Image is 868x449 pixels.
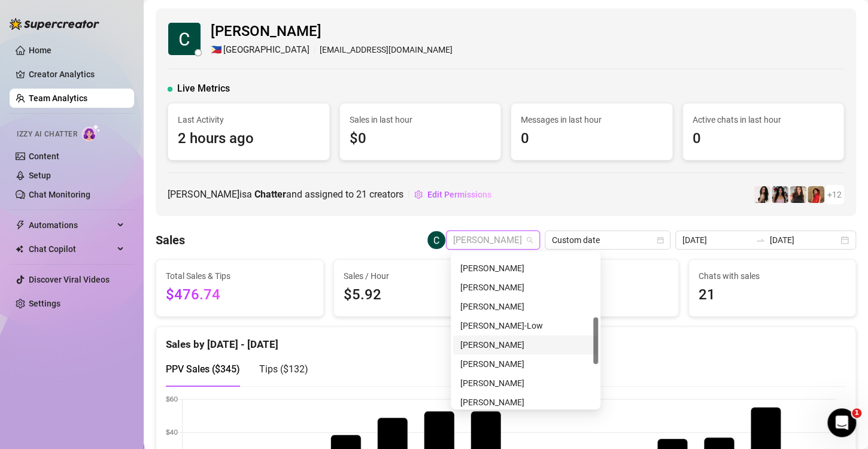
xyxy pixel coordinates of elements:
[29,93,87,103] a: Team Analytics
[754,186,770,203] img: ChloeLove
[453,316,598,335] div: Alex Vaughn-Low
[460,377,591,390] div: [PERSON_NAME]
[254,189,286,200] b: Chatter
[808,186,824,203] img: bellatendresse
[460,396,591,409] div: [PERSON_NAME]
[17,129,77,140] span: Izzy AI Chatter
[427,231,445,249] img: Cecil Capuchino
[29,45,51,55] a: Home
[29,275,110,284] a: Discover Viral Videos
[852,408,861,418] span: 1
[453,297,598,316] div: Carl Belotindos
[29,239,114,259] span: Chat Copilot
[29,171,51,180] a: Setup
[427,190,491,199] span: Edit Permissions
[552,231,663,249] span: Custom date
[453,231,533,249] span: Cecil Capuchino
[770,233,838,247] input: End date
[755,235,765,245] span: swap-right
[29,216,114,235] span: Automations
[356,189,367,200] span: 21
[166,269,314,283] span: Total Sales & Tips
[29,299,60,308] a: Settings
[755,235,765,245] span: to
[453,259,598,278] div: Noemi
[177,81,230,96] span: Live Metrics
[10,18,99,30] img: logo-BBDzfeDw.svg
[699,269,846,283] span: Chats with sales
[460,262,591,275] div: [PERSON_NAME]
[460,319,591,332] div: [PERSON_NAME]-Low
[211,20,453,43] span: [PERSON_NAME]
[259,363,308,375] span: Tips ( $132 )
[156,232,185,248] h4: Sales
[414,190,423,199] span: setting
[168,23,201,55] img: Cecil Capuchino
[453,374,598,393] div: Trey Sampson
[693,128,834,150] span: 0
[682,233,751,247] input: Start date
[16,245,23,253] img: Chat Copilot
[460,281,591,294] div: [PERSON_NAME]
[827,408,856,437] iframe: Intercom live chat
[521,113,663,126] span: Messages in last hour
[699,284,846,307] span: 21
[521,128,663,150] span: 0
[211,43,453,57] div: [EMAIL_ADDRESS][DOMAIN_NAME]
[350,113,491,126] span: Sales in last hour
[166,284,314,307] span: $476.74
[16,220,25,230] span: thunderbolt
[29,190,90,199] a: Chat Monitoring
[460,357,591,371] div: [PERSON_NAME]
[178,113,320,126] span: Last Activity
[82,124,101,141] img: AI Chatter
[460,338,591,351] div: [PERSON_NAME]
[29,65,125,84] a: Creator Analytics
[178,128,320,150] span: 2 hours ago
[168,187,403,202] span: [PERSON_NAME] is a and assigned to creators
[414,185,492,204] button: Edit Permissions
[166,363,240,375] span: PPV Sales ( $345 )
[827,188,842,201] span: + 12
[453,335,598,354] div: Anna Ramos
[772,186,788,203] img: empress.venus
[350,128,491,150] span: $0
[344,284,491,307] span: $5.92
[344,269,491,283] span: Sales / Hour
[460,300,591,313] div: [PERSON_NAME]
[166,327,846,353] div: Sales by [DATE] - [DATE]
[693,113,834,126] span: Active chats in last hour
[223,43,309,57] span: [GEOGRAPHIC_DATA]
[453,278,598,297] div: Samuel
[453,354,598,374] div: Celeste Marie Guanco
[29,151,59,161] a: Content
[211,43,222,57] span: 🇵🇭
[657,236,664,244] span: calendar
[453,393,598,412] div: sofia yvonne eusebio
[790,186,806,203] img: diandradelgado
